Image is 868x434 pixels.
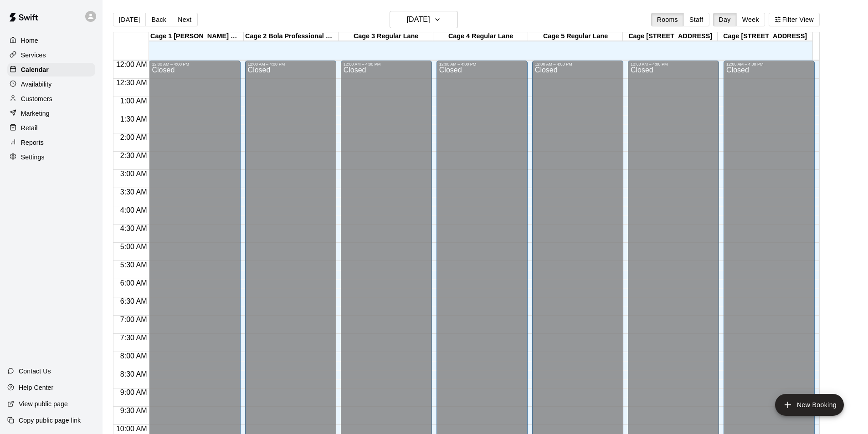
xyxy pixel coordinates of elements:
button: Rooms [651,13,684,26]
span: 3:30 AM [118,188,149,196]
a: Calendar [7,63,95,77]
p: Availability [21,80,52,89]
div: Cage [STREET_ADDRESS] [623,32,718,41]
span: 5:00 AM [118,243,149,250]
p: Services [21,51,46,60]
div: Cage 1 [PERSON_NAME] Machine [149,32,244,41]
div: 12:00 AM – 4:00 PM [535,62,621,66]
p: Home [21,36,38,45]
a: Settings [7,150,95,164]
p: Copy public page link [19,416,81,425]
p: Settings [21,153,45,162]
p: Marketing [21,109,50,118]
p: Retail [21,123,38,133]
button: [DATE] [113,13,146,26]
a: Availability [7,77,95,91]
span: 2:30 AM [118,152,149,159]
span: 1:00 AM [118,97,149,105]
a: Reports [7,136,95,149]
span: 5:30 AM [118,261,149,269]
div: 12:00 AM – 4:00 PM [344,62,429,66]
button: Filter View [769,13,820,26]
span: 2:00 AM [118,133,149,141]
p: Reports [21,138,44,147]
span: 10:00 AM [114,425,149,433]
p: View public page [19,399,68,408]
span: 8:00 AM [118,352,149,360]
div: 12:00 AM – 4:00 PM [631,62,716,66]
a: Retail [7,121,95,135]
span: 7:30 AM [118,334,149,342]
span: 7:00 AM [118,316,149,323]
div: Cage 4 Regular Lane [433,32,528,41]
p: Help Center [19,383,53,392]
span: 8:30 AM [118,370,149,378]
button: Staff [683,13,709,26]
span: 6:00 AM [118,279,149,287]
div: 12:00 AM – 4:00 PM [726,62,812,66]
a: Services [7,48,95,62]
span: 9:30 AM [118,407,149,414]
div: Cage 5 Regular Lane [528,32,623,41]
span: 4:00 AM [118,206,149,214]
h6: [DATE] [407,13,430,26]
p: Customers [21,94,52,103]
button: Next [172,13,197,26]
span: 1:30 AM [118,115,149,123]
a: Marketing [7,107,95,120]
a: Home [7,34,95,47]
div: Cage 2 Bola Professional Machine [244,32,339,41]
span: 12:00 AM [114,61,149,68]
span: 3:00 AM [118,170,149,178]
button: Day [713,13,737,26]
a: Customers [7,92,95,106]
div: Cage [STREET_ADDRESS] [718,32,812,41]
button: [DATE] [390,11,458,28]
span: 4:30 AM [118,225,149,232]
div: 12:00 AM – 4:00 PM [152,62,237,66]
span: 9:00 AM [118,388,149,396]
button: Week [736,13,765,26]
div: Cage 3 Regular Lane [339,32,433,41]
span: 12:30 AM [114,79,149,87]
p: Contact Us [19,367,51,376]
span: 6:30 AM [118,297,149,305]
div: 12:00 AM – 4:00 PM [248,62,334,66]
p: Calendar [21,65,49,74]
div: 12:00 AM – 4:00 PM [439,62,525,66]
button: Back [145,13,172,26]
button: add [775,394,844,416]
